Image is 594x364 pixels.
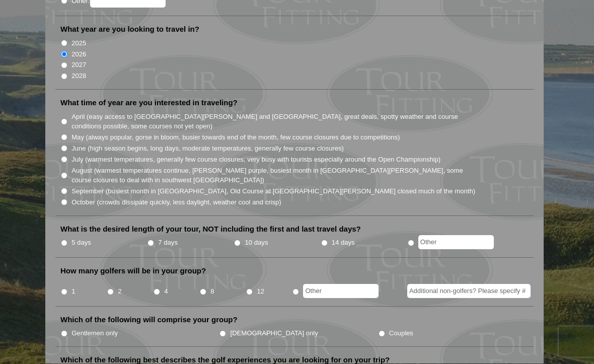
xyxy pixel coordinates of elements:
input: Other [418,236,494,250]
label: 10 days [245,238,268,248]
label: How many golfers will be in your group? [60,266,206,276]
label: [DEMOGRAPHIC_DATA] only [231,329,318,339]
input: Additional non-golfers? Please specify # [407,284,531,299]
label: 8 [210,287,214,297]
label: 2025 [71,39,86,49]
label: Which of the following will comprise your group? [60,315,238,325]
label: 2027 [71,60,86,70]
label: 5 days [71,238,91,248]
label: September (busiest month in [GEOGRAPHIC_DATA], Old Course at [GEOGRAPHIC_DATA][PERSON_NAME] close... [71,187,475,197]
label: July (warmest temperatures, generally few course closures, very busy with tourists especially aro... [71,155,440,165]
label: 14 days [332,238,355,248]
label: August (warmest temperatures continue, [PERSON_NAME] purple, busiest month in [GEOGRAPHIC_DATA][P... [71,166,476,186]
label: 2 [118,287,121,297]
label: What year are you looking to travel in? [60,25,199,35]
label: What time of year are you interested in traveling? [60,98,238,108]
label: 2026 [71,50,86,60]
label: 7 days [158,238,178,248]
label: Couples [389,329,413,339]
input: Other [303,284,379,299]
label: Gentlemen only [71,329,118,339]
label: 4 [164,287,168,297]
label: June (high season begins, long days, moderate temperatures, generally few course closures) [71,144,344,154]
label: October (crowds dissipate quickly, less daylight, weather cool and crisp) [71,198,281,208]
label: 2028 [71,71,86,82]
label: May (always popular, gorse in bloom, busier towards end of the month, few course closures due to ... [71,133,400,143]
label: 1 [71,287,75,297]
label: What is the desired length of your tour, NOT including the first and last travel days? [60,225,361,235]
label: April (easy access to [GEOGRAPHIC_DATA][PERSON_NAME] and [GEOGRAPHIC_DATA], great deals, spotty w... [71,112,476,132]
label: 12 [257,287,264,297]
